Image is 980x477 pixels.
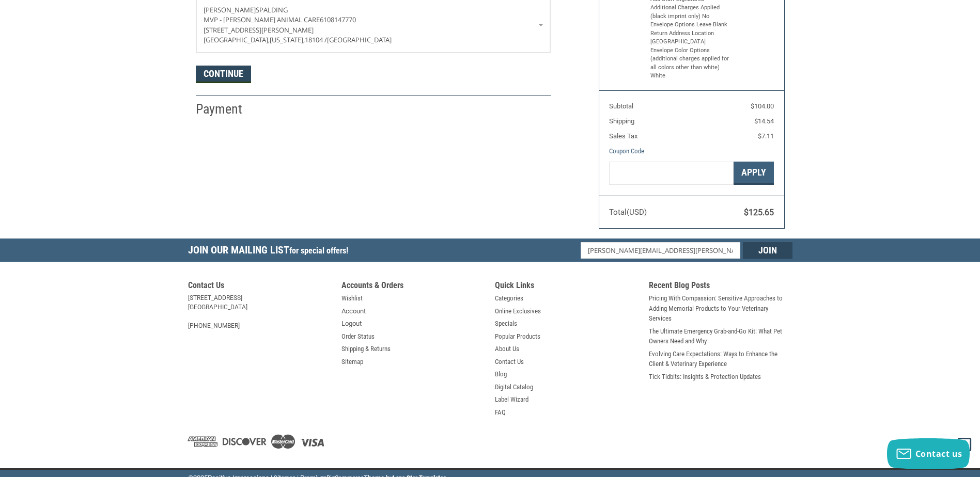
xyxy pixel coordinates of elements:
span: [GEOGRAPHIC_DATA] [327,35,392,44]
span: Shipping [609,117,634,125]
button: Contact us [887,438,970,469]
span: Contact us [915,448,962,459]
h5: Contact Us [188,280,332,293]
span: Sales Tax [609,132,637,140]
span: $14.54 [754,117,774,125]
h5: Quick Links [495,280,639,293]
li: Envelope Color Options (additional charges applied for all colors other than white) White [650,46,730,81]
a: Digital Catalog [495,382,533,392]
li: Return Address Location [GEOGRAPHIC_DATA] [650,29,730,46]
a: Account [341,306,366,316]
a: Online Exclusives [495,306,541,316]
a: Popular Products [495,331,540,342]
a: Evolving Care Expectations: Ways to Enhance the Client & Veterinary Experience [649,349,792,369]
address: [STREET_ADDRESS] [GEOGRAPHIC_DATA] [PHONE_NUMBER] [188,293,332,330]
h5: Accounts & Orders [341,280,485,293]
span: $125.65 [744,208,774,217]
a: Logout [341,319,362,329]
a: Shipping & Returns [341,344,391,354]
span: SPALDING [256,5,288,14]
span: $7.11 [758,132,774,140]
li: Envelope Options Leave Blank [650,21,730,29]
a: Sitemap [341,357,363,367]
a: Categories [495,293,523,304]
h5: Recent Blog Posts [649,280,792,293]
h2: Payment [196,101,256,118]
span: Total (USD) [609,208,647,217]
button: Apply [734,162,774,185]
span: for special offers! [289,246,348,256]
a: About Us [495,344,519,354]
a: Contact Us [495,357,524,367]
span: [US_STATE], [270,35,305,44]
span: [PERSON_NAME] [204,5,256,14]
a: Wishlist [341,293,363,304]
span: $104.00 [751,102,774,110]
span: 18104 / [305,35,327,44]
a: Specials [495,319,517,329]
a: Blog [495,369,507,379]
a: Tick Tidbits: Insights & Protection Updates [649,372,761,382]
input: Join [743,242,792,259]
span: [GEOGRAPHIC_DATA], [204,35,270,44]
input: Email [581,242,740,259]
input: Gift Certificate or Coupon Code [609,162,734,185]
button: Continue [196,66,251,83]
span: Subtotal [609,102,633,110]
a: The Ultimate Emergency Grab-and-Go Kit: What Pet Owners Need and Why [649,326,792,346]
span: [STREET_ADDRESS][PERSON_NAME] [204,25,314,35]
a: Pricing With Compassion: Sensitive Approaches to Adding Memorial Products to Your Veterinary Serv... [649,293,792,324]
h5: Join Our Mailing List [188,239,353,265]
a: Order Status [341,331,375,342]
a: Coupon Code [609,147,644,155]
a: Label Wizard [495,394,528,405]
span: 6108147770 [320,15,356,24]
a: FAQ [495,407,506,418]
span: MVP - [PERSON_NAME] ANIMAL CARE [204,15,320,24]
